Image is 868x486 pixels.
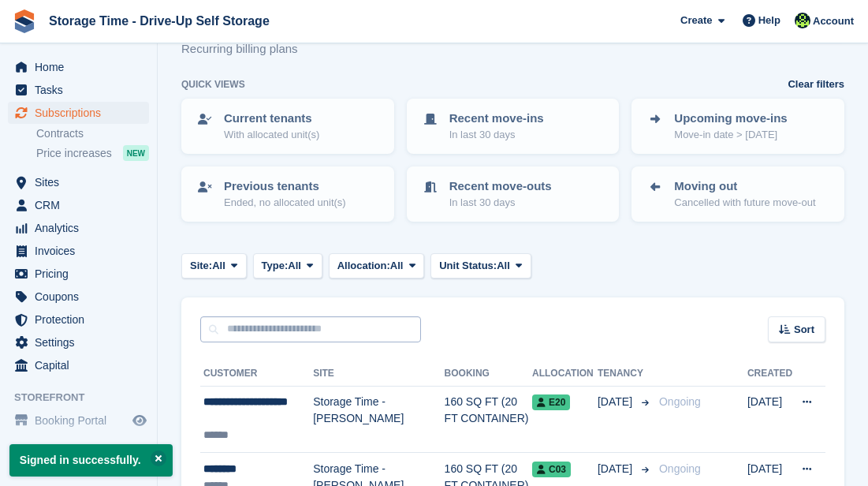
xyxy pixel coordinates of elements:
span: Site: [190,258,212,274]
a: menu [8,217,149,239]
button: Site: All [181,253,247,279]
p: Move-in date > [DATE] [674,127,787,143]
a: menu [8,308,149,331]
span: Capital [35,354,129,376]
span: Type: [262,258,289,274]
th: Site [313,361,444,387]
span: Subscriptions [35,102,129,124]
a: menu [8,331,149,353]
a: Moving out Cancelled with future move-out [633,168,843,220]
a: menu [8,263,149,285]
th: Booking [445,361,532,387]
a: menu [8,102,149,124]
p: Cancelled with future move-out [674,195,815,211]
a: Storage Time - Drive-Up Self Storage [43,8,276,34]
span: Ongoing [659,462,701,475]
a: Price increases NEW [36,144,149,162]
button: Type: All [253,253,322,279]
a: Preview store [130,411,149,430]
span: Invoices [35,240,129,262]
span: All [497,258,510,274]
p: Current tenants [224,110,319,128]
span: Analytics [35,217,129,239]
span: [DATE] [598,461,635,477]
p: With allocated unit(s) [224,127,319,143]
a: menu [8,286,149,308]
a: menu [8,56,149,78]
p: Signed in successfully. [9,444,173,477]
span: Home [35,56,129,78]
p: Ended, no allocated unit(s) [224,195,346,211]
a: Previous tenants Ended, no allocated unit(s) [183,168,393,220]
th: Created [747,361,792,387]
img: stora-icon-8386f47178a22dfd0bd8f6a31ec36ba5ce8667c1dd55bd0f319d3a0aa187defe.svg [13,9,36,33]
a: Contracts [36,126,149,141]
span: C03 [532,462,571,477]
span: Tasks [35,79,129,101]
td: 160 SQ FT (20 FT CONTAINER) [445,386,532,453]
p: Upcoming move-ins [674,110,787,128]
a: menu [8,79,149,101]
span: Booking Portal [35,409,129,432]
span: Protection [35,308,129,331]
p: Recurring billing plans [181,40,307,58]
span: Pricing [35,263,129,285]
a: menu [8,194,149,216]
a: menu [8,240,149,262]
a: Clear filters [788,77,844,92]
th: Allocation [532,361,598,387]
span: All [288,258,301,274]
span: Storefront [14,390,157,406]
p: In last 30 days [449,195,552,211]
span: Create [680,13,712,28]
div: NEW [123,145,149,161]
a: menu [8,409,149,432]
a: menu [8,354,149,376]
span: Price increases [36,146,112,161]
span: Ongoing [659,395,701,408]
button: Unit Status: All [430,253,531,279]
span: E20 [532,394,570,410]
button: Allocation: All [329,253,425,279]
span: Help [758,13,780,28]
p: Recent move-outs [449,178,552,196]
th: Tenancy [598,361,653,387]
td: [DATE] [747,386,792,453]
p: In last 30 days [449,127,544,143]
img: Laaibah Sarwar [795,13,810,28]
td: Storage Time - [PERSON_NAME] [313,386,444,453]
span: Account [813,13,854,29]
p: Previous tenants [224,178,346,196]
span: Coupons [35,286,129,308]
span: All [390,258,404,274]
a: Recent move-outs In last 30 days [408,168,618,220]
span: CRM [35,194,129,216]
span: Settings [35,331,129,353]
a: Upcoming move-ins Move-in date > [DATE] [633,100,843,152]
h6: Quick views [181,77,245,92]
span: Unit Status: [439,258,497,274]
a: Current tenants With allocated unit(s) [183,100,393,152]
a: menu [8,171,149,193]
span: Allocation: [337,258,390,274]
p: Moving out [674,178,815,196]
a: Recent move-ins In last 30 days [408,100,618,152]
th: Customer [200,361,313,387]
span: [DATE] [598,394,635,410]
span: Sites [35,171,129,193]
span: Sort [794,322,814,338]
p: Recent move-ins [449,110,544,128]
span: All [212,258,225,274]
